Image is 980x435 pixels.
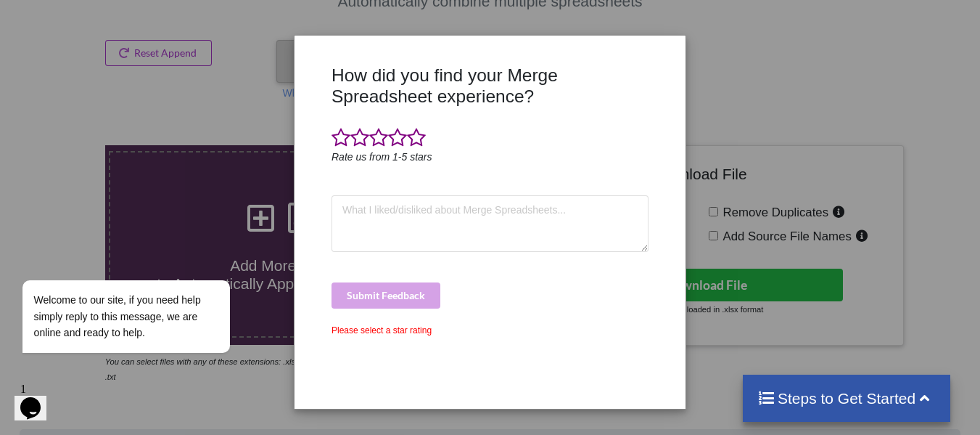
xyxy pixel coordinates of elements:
[757,389,936,407] h4: Steps to Get Started
[332,324,648,337] div: Please select a star rating
[332,65,648,107] h3: How did you find your Merge Spreadsheet experience?
[15,70,276,370] iframe: chat widget
[332,151,432,163] i: Rate us from 1-5 stars
[15,377,61,420] iframe: chat widget
[20,224,186,269] span: Welcome to our site, if you need help simply reply to this message, we are online and ready to help.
